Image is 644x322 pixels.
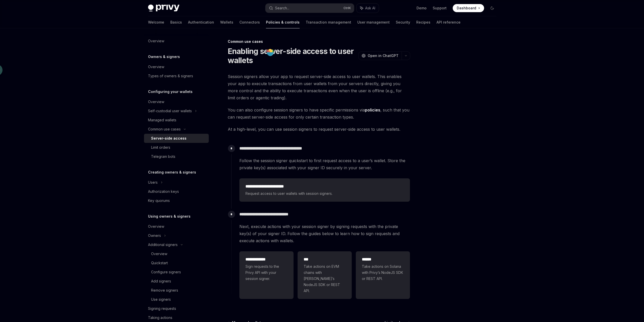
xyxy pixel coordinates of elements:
[437,16,461,28] a: API reference
[144,286,209,295] a: Remove signers
[416,16,430,28] a: Recipes
[148,73,193,79] div: Types of owners & signers
[148,169,196,175] h5: Creating owners & signers
[239,223,410,244] span: Next, execute actions with your session signer by signing requests with the private key(s) of you...
[304,263,346,294] span: Take actions on EVM chains with [PERSON_NAME]’s NodeJS SDK or REST API.
[275,5,289,11] div: Search...
[148,223,164,230] div: Overview
[228,126,410,133] span: At a high-level, you can use session signers to request server-side access to user wallets.
[266,16,300,28] a: Policies & controls
[148,213,191,219] h5: Using owners & signers
[151,269,181,275] div: Configure signers
[239,157,410,171] span: Follow the session signer quickstart to first request access to a user’s wallet. Store the privat...
[144,97,209,106] a: Overview
[148,89,193,95] h5: Configuring your wallets
[245,263,287,282] span: Sign requests to the Privy API with your session signer.
[396,16,410,28] a: Security
[148,108,192,114] div: Self-custodial user wallets
[220,16,233,28] a: Wallets
[357,4,379,13] button: Ask AI
[228,106,410,121] span: You can also configure session signers to have specific permissions via , such that you can reque...
[151,296,171,302] div: Use signers
[148,315,172,321] div: Taking actions
[148,306,176,312] div: Signing requests
[144,268,209,277] a: Configure signers
[148,117,176,123] div: Managed wallets
[148,54,180,60] h5: Owners & signers
[417,6,427,11] a: Demo
[228,73,410,101] span: Session signers allow your app to request server-side access to user wallets. This enables your a...
[148,38,164,44] div: Overview
[144,116,209,125] a: Managed wallets
[151,144,170,150] div: Limit orders
[362,263,404,282] span: Take actions on Solana with Privy’s NodeJS SDK or REST API.
[357,16,390,28] a: User management
[144,222,209,231] a: Overview
[151,251,167,257] div: Overview
[144,152,209,161] a: Telegram bots
[144,295,209,304] a: Use signers
[148,179,158,185] div: Users
[151,287,178,293] div: Remove signers
[365,6,375,11] span: Ask AI
[239,251,294,299] a: **** **** ***Sign requests to the Privy API with your session signer.
[151,154,175,160] div: Telegram bots
[144,277,209,286] a: Add signers
[148,198,170,204] div: Key quorums
[245,191,404,197] span: Request access to user wallets with session signers.
[148,5,179,12] img: dark logo
[144,36,209,46] a: Overview
[298,251,352,299] a: ***Take actions on EVM chains with [PERSON_NAME]’s NodeJS SDK or REST API.
[343,6,351,10] span: Ctrl K
[148,16,164,28] a: Welcome
[488,4,496,12] button: Toggle dark mode
[144,71,209,81] a: Types of owners & signers
[144,304,209,313] a: Signing requests
[148,126,181,132] div: Common use cases
[144,62,209,71] a: Overview
[457,6,476,11] span: Dashboard
[151,135,186,141] div: Server-side access
[144,187,209,196] a: Authorization keys
[365,107,380,113] a: policies
[144,196,209,205] a: Key quorums
[144,258,209,268] a: Quickstart
[144,249,209,258] a: Overview
[228,39,410,44] div: Common use cases
[170,16,182,28] a: Basics
[368,53,399,58] span: Open in ChatGPT
[148,233,161,239] div: Owners
[239,16,260,28] a: Connectors
[151,260,168,266] div: Quickstart
[148,242,178,248] div: Additional signers
[358,51,402,60] button: Open in ChatGPT
[306,16,351,28] a: Transaction management
[148,64,164,70] div: Overview
[356,251,410,299] a: **** *Take actions on Solana with Privy’s NodeJS SDK or REST API.
[228,47,356,65] h1: Enabling server-side access to user wallets
[265,4,354,13] button: Search...CtrlK
[148,188,179,195] div: Authorization keys
[148,99,164,105] div: Overview
[188,16,214,28] a: Authentication
[144,143,209,152] a: Limit orders
[433,6,447,11] a: Support
[151,278,171,284] div: Add signers
[144,134,209,143] a: Server-side access
[453,4,484,12] a: Dashboard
